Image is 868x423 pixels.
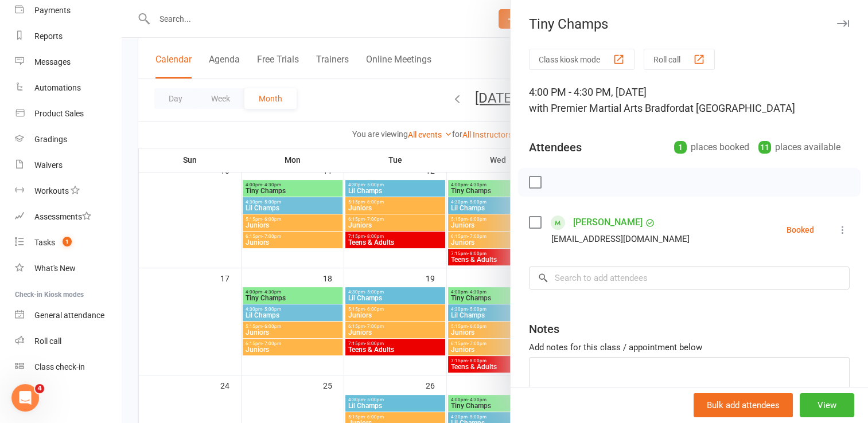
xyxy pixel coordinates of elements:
div: Tasks [34,238,55,247]
div: 11 [758,141,771,154]
a: What's New [15,256,121,281]
div: places booked [674,139,749,155]
a: General attendance kiosk mode [15,303,121,328]
div: Booked [787,226,814,234]
div: Waivers [34,160,63,170]
a: Assessments [15,204,121,230]
div: Reports [34,32,63,41]
iframe: Intercom live chat [11,384,39,412]
div: Product Sales [34,109,84,118]
div: Notes [529,321,559,337]
div: Roll call [34,336,61,346]
div: Add notes for this class / appointment below [529,340,850,354]
a: Reports [15,23,121,49]
div: Gradings [34,135,67,144]
input: Search to add attendees [529,266,850,290]
a: Waivers [15,152,121,178]
a: Messages [15,49,121,75]
div: 4:00 PM - 4:30 PM, [DATE] [529,84,850,116]
button: Roll call [644,49,715,70]
div: Messages [34,57,71,66]
div: Tiny Champs [511,16,868,32]
span: with Premier Martial Arts Bradford [529,102,684,114]
a: Automations [15,75,121,101]
div: Class check-in [34,362,85,371]
a: Roll call [15,328,121,354]
a: [PERSON_NAME] [573,213,643,232]
div: Automations [34,83,81,92]
div: General attendance [34,311,104,320]
a: Class kiosk mode [15,354,121,380]
a: Tasks 1 [15,230,121,256]
span: 1 [63,237,72,246]
span: at [GEOGRAPHIC_DATA] [684,102,795,114]
a: Workouts [15,178,121,204]
div: Workouts [34,186,69,195]
a: Product Sales [15,101,121,127]
div: What's New [34,264,76,273]
button: Bulk add attendees [694,393,793,417]
div: Assessments [34,212,91,221]
button: View [800,393,854,417]
div: [EMAIL_ADDRESS][DOMAIN_NAME] [551,232,690,246]
button: Class kiosk mode [529,49,635,70]
a: Gradings [15,127,121,152]
div: places available [758,139,840,155]
div: Attendees [529,139,582,155]
div: 1 [674,141,687,154]
span: 4 [35,384,44,393]
div: Payments [34,6,71,15]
